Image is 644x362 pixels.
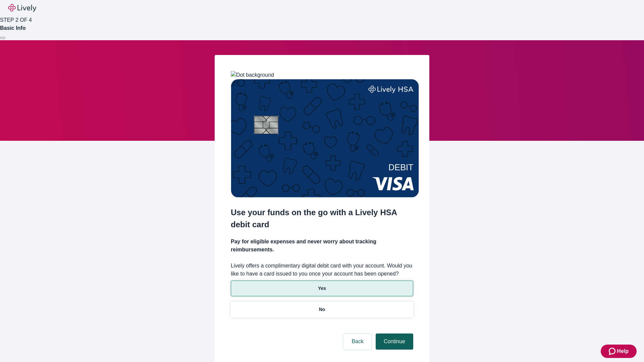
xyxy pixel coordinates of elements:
[231,238,413,254] h4: Pay for eligible expenses and never worry about tracking reimbursements.
[376,334,413,350] button: Continue
[231,281,413,296] button: Yes
[343,334,372,350] button: Back
[231,79,419,197] img: Debit card
[617,347,629,355] span: Help
[319,306,325,313] p: No
[231,262,413,278] label: Lively offers a complimentary digital debit card with your account. Would you like to have a card...
[609,347,617,355] svg: Zendesk support icon
[231,206,413,231] h2: Use your funds on the go with a Lively HSA debit card
[231,71,274,79] img: Dot background
[231,302,413,317] button: No
[8,4,36,12] img: Lively
[318,285,326,292] p: Yes
[601,345,637,358] button: Zendesk support iconHelp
